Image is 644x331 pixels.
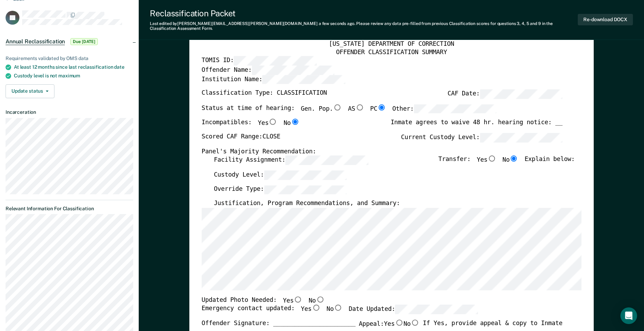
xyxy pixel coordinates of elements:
[395,320,404,326] input: Yes
[201,133,280,142] label: Scored CAF Range: CLOSE
[348,104,364,113] label: AS
[390,119,562,133] div: Inmate agrees to waive 48 hr. hearing notice: __
[214,155,368,165] label: Facility Assignment:
[201,305,478,319] div: Emergency contact updated:
[326,305,342,314] label: No
[301,305,320,314] label: Yes
[201,147,563,155] div: Panel's Majority Recommendation:
[487,155,496,162] input: Yes
[234,56,316,66] input: TOMIS ID:
[114,64,124,70] span: date
[201,104,496,119] div: Status at time of hearing:
[14,64,133,70] div: At least 12 months since last reclassification
[214,185,346,194] label: Override Type:
[438,155,575,170] div: Transfer: Explain below:
[6,38,65,45] span: Annual Reclassification
[476,155,496,165] label: Yes
[14,73,133,79] div: Custody level is not
[480,133,562,142] input: Current Custody Level:
[268,119,277,125] input: Yes
[201,119,300,133] div: Incompatibles:
[201,56,316,66] label: TOMIS ID:
[6,109,133,115] dt: Incarceration
[285,155,368,165] input: Facility Assignment:
[309,296,325,305] label: No
[311,305,320,311] input: Yes
[264,170,346,180] input: Custody Level:
[293,296,302,303] input: Yes
[214,200,400,207] label: Justification, Program Recommendations, and Summary:
[201,65,334,75] label: Offender Name:
[201,48,581,56] div: OFFENDER CLASSIFICATION SUMMARY
[370,104,386,113] label: PC
[401,133,563,142] label: Current Custody Level:
[384,320,403,328] label: Yes
[201,75,345,84] label: Institution Name:
[414,104,496,113] input: Other:
[214,170,346,180] label: Custody Level:
[355,104,364,110] input: AS
[70,38,98,45] span: Due [DATE]
[264,185,346,194] input: Override Type:
[201,296,325,305] div: Updated Photo Needed:
[6,56,133,61] div: Requirements validated by OMS data
[509,155,518,162] input: No
[301,104,342,113] label: Gen. Pop.
[620,307,637,324] div: Open Intercom Messenger
[503,155,518,165] label: No
[319,21,354,26] span: a few seconds ago
[480,90,562,99] input: CAF Date:
[201,40,581,48] div: [US_STATE] DEPARTMENT OF CORRECTION
[395,305,478,314] input: Date Updated:
[252,65,334,75] input: Offender Name:
[201,90,327,99] label: Classification Type: CLASSIFICATION
[283,119,299,127] label: No
[392,104,496,113] label: Other:
[403,320,419,328] label: No
[263,75,345,84] input: Institution Name:
[291,119,300,125] input: No
[150,21,578,31] div: Last edited by [PERSON_NAME][EMAIL_ADDRESS][PERSON_NAME][DOMAIN_NAME] . Please review any data pr...
[334,305,343,311] input: No
[6,206,133,212] dt: Relevant Information For Classification
[578,14,633,25] button: Re-download DOCX
[333,104,342,110] input: Gen. Pop.
[58,73,80,78] span: maximum
[283,296,302,305] label: Yes
[411,320,420,326] input: No
[258,119,277,127] label: Yes
[316,296,325,303] input: No
[6,84,54,98] button: Update status
[377,104,386,110] input: PC
[349,305,478,314] label: Date Updated:
[447,90,562,99] label: CAF Date:
[150,8,578,18] div: Reclassification Packet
